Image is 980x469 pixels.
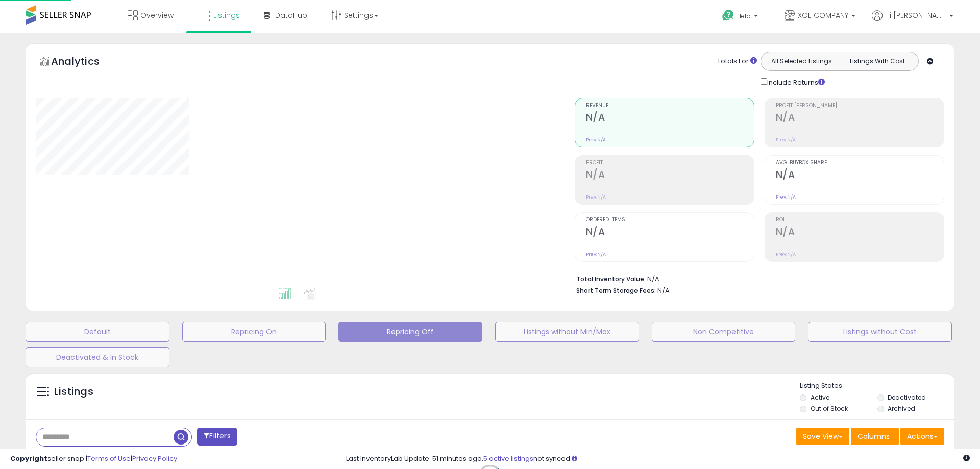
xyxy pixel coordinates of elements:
[798,10,848,20] span: XOE COMPANY
[26,322,169,342] button: Default
[586,137,606,143] small: Prev: N/A
[776,217,944,223] span: ROI
[737,12,751,20] span: Help
[586,169,754,183] h2: N/A
[657,286,670,295] span: N/A
[576,272,937,284] li: N/A
[26,347,169,367] button: Deactivated & In Stock
[776,103,944,109] span: Profit [PERSON_NAME]
[576,275,646,283] b: Total Inventory Value:
[338,322,482,342] button: Repricing Off
[717,57,757,66] div: Totals For
[776,169,944,183] h2: N/A
[586,112,754,126] h2: N/A
[51,54,119,71] h5: Analytics
[722,9,734,22] i: Get Help
[576,286,656,295] b: Short Term Storage Fees:
[808,322,952,342] button: Listings without Cost
[652,322,796,342] button: Non Competitive
[10,454,47,463] strong: Copyright
[213,10,240,20] span: Listings
[776,137,796,143] small: Prev: N/A
[182,322,326,342] button: Repricing On
[885,10,946,20] span: Hi [PERSON_NAME]
[776,251,796,257] small: Prev: N/A
[586,160,754,166] span: Profit
[776,226,944,240] h2: N/A
[10,454,177,464] div: seller snap | |
[776,194,796,200] small: Prev: N/A
[776,112,944,126] h2: N/A
[872,10,953,33] a: Hi [PERSON_NAME]
[586,226,754,240] h2: N/A
[140,10,174,20] span: Overview
[586,251,606,257] small: Prev: N/A
[753,76,837,88] div: Include Returns
[764,55,840,68] button: All Selected Listings
[839,55,915,68] button: Listings With Cost
[586,194,606,200] small: Prev: N/A
[586,217,754,223] span: Ordered Items
[586,103,754,109] span: Revenue
[495,322,639,342] button: Listings without Min/Max
[714,2,768,33] a: Help
[776,160,944,166] span: Avg. Buybox Share
[275,10,307,20] span: DataHub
